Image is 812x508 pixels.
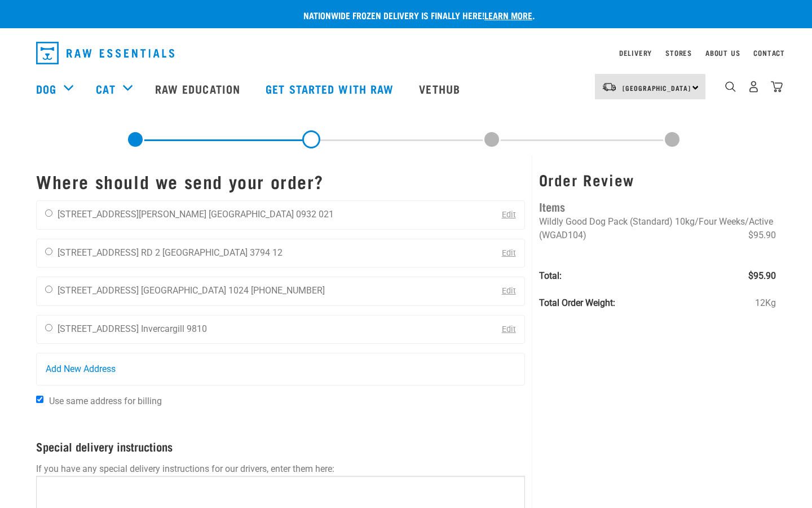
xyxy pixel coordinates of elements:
img: user.png [748,81,760,93]
li: [GEOGRAPHIC_DATA] 0932 [209,209,316,220]
a: Learn more [484,12,532,17]
strong: Total Order Weight: [539,297,615,308]
span: $95.90 [748,269,776,283]
img: Raw Essentials Logo [36,42,174,64]
nav: dropdown navigation [27,37,785,69]
li: [STREET_ADDRESS] [58,247,139,258]
span: $95.90 [748,229,776,242]
input: Use same address for billing [36,396,43,403]
a: Edit [502,286,516,296]
a: Add New Address [37,353,524,385]
li: 021 [319,209,334,220]
p: If you have any special delivery instructions for our drivers, enter them here: [36,462,525,476]
a: About Us [705,51,740,55]
strong: Total: [539,270,562,281]
li: Invercargill 9810 [141,323,207,334]
img: home-icon@2x.png [771,81,783,93]
a: Cat [96,80,115,97]
span: [GEOGRAPHIC_DATA] [623,86,691,90]
a: Contact [753,51,785,55]
li: 12 [272,247,283,258]
li: [GEOGRAPHIC_DATA] 3794 [162,247,270,258]
h4: Special delivery instructions [36,440,525,453]
li: [STREET_ADDRESS] [58,323,139,334]
a: Dog [36,80,56,97]
li: RD 2 [141,247,160,258]
img: van-moving.png [602,82,617,92]
span: Add New Address [46,362,116,376]
li: [GEOGRAPHIC_DATA] 1024 [141,285,249,296]
li: [STREET_ADDRESS] [58,285,139,296]
h1: Where should we send your order? [36,171,525,191]
li: [STREET_ADDRESS][PERSON_NAME] [58,209,206,220]
img: home-icon-1@2x.png [725,81,736,92]
a: Get started with Raw [254,66,408,111]
a: Edit [502,325,516,334]
span: 12Kg [755,296,776,310]
a: Raw Education [144,66,254,111]
span: Use same address for billing [49,396,162,406]
span: Wildly Good Dog Pack (Standard) 10kg/Four Weeks/Active (WGAD104) [539,216,773,240]
a: Edit [502,210,516,220]
a: Delivery [619,51,652,55]
h3: Order Review [539,171,776,189]
a: Stores [665,51,692,55]
li: [PHONE_NUMBER] [251,285,325,296]
a: Vethub [408,66,474,111]
h4: Items [539,198,776,215]
a: Edit [502,248,516,258]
